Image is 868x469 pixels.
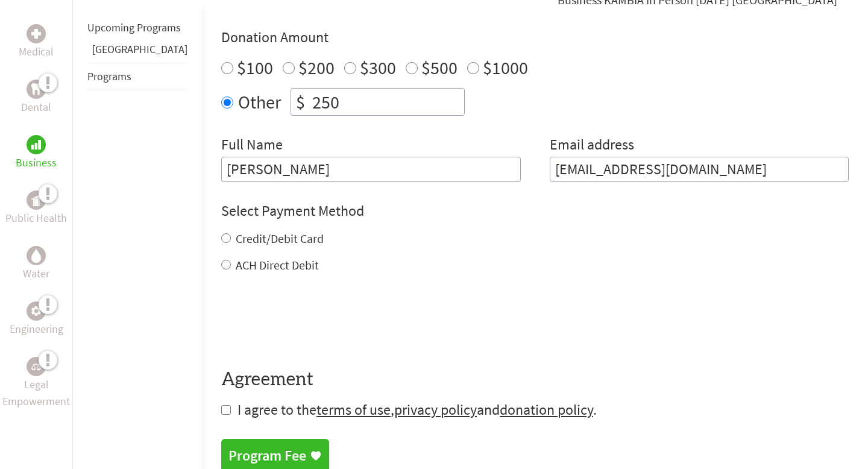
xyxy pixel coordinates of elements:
label: Other [238,88,281,116]
div: Legal Empowerment [27,357,46,376]
a: Programs [87,69,131,83]
a: Upcoming Programs [87,20,181,34]
div: Medical [27,24,46,43]
div: Engineering [27,301,46,321]
p: Water [23,265,49,282]
div: Dental [27,80,46,99]
a: DentalDental [21,80,51,116]
input: Enter Amount [310,89,464,115]
a: terms of use [316,400,391,419]
img: Medical [31,29,41,39]
li: Upcoming Programs [87,14,187,41]
p: Engineering [10,321,63,338]
img: Engineering [31,306,41,316]
div: Program Fee [228,446,306,465]
h4: Donation Amount [221,28,849,47]
img: Legal Empowerment [31,363,41,370]
iframe: reCAPTCHA [221,298,404,345]
li: Panama [87,41,187,63]
a: BusinessBusiness [16,135,57,171]
p: Medical [19,43,54,60]
label: $300 [360,56,396,79]
img: Water [31,248,41,262]
input: Your Email [550,157,849,182]
a: Public HealthPublic Health [5,190,67,227]
label: Email address [550,135,634,157]
img: Dental [31,83,41,95]
img: Business [31,140,41,150]
p: Legal Empowerment [2,376,70,410]
div: Business [27,135,46,154]
label: Full Name [221,135,283,157]
h4: Select Payment Method [221,201,849,221]
label: $100 [237,56,273,79]
label: ACH Direct Debit [236,257,319,272]
a: Legal EmpowermentLegal Empowerment [2,357,70,410]
h4: Agreement [221,369,849,391]
p: Business [16,154,57,171]
input: Enter Full Name [221,157,521,182]
div: Water [27,246,46,265]
a: donation policy [500,400,593,419]
a: MedicalMedical [19,24,54,60]
label: $1000 [483,56,528,79]
a: EngineeringEngineering [10,301,63,338]
div: Public Health [27,190,46,210]
span: I agree to the , and . [237,400,597,419]
a: [GEOGRAPHIC_DATA] [92,42,187,56]
img: Public Health [31,194,41,206]
p: Public Health [5,210,67,227]
a: WaterWater [23,246,49,282]
p: Dental [21,99,51,116]
label: $500 [421,56,458,79]
a: privacy policy [394,400,477,419]
label: Credit/Debit Card [236,231,324,246]
div: $ [291,89,310,115]
li: Programs [87,63,187,90]
label: $200 [298,56,335,79]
